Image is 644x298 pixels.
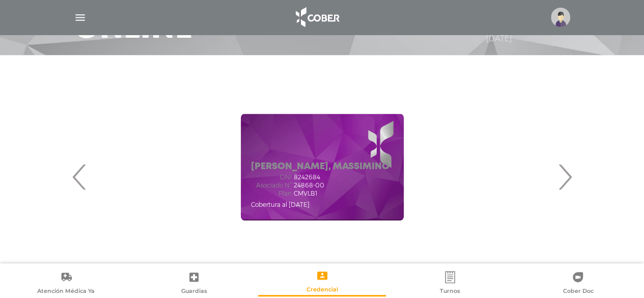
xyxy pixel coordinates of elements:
span: DNI [251,174,292,181]
span: 8242684 [294,174,320,181]
img: logo_cober_home-white.png [290,5,344,30]
h5: [PERSON_NAME], MASSIMINO [251,161,389,173]
img: profile-placeholder.svg [551,8,570,27]
a: Guardias [130,270,258,296]
span: Turnos [440,287,460,296]
span: 24868-00 [294,182,324,189]
span: Plan [251,190,292,197]
span: Next [555,149,575,204]
span: CMVLB1 [294,190,317,197]
span: Asociado N° [251,182,292,189]
span: Cobertura al [DATE] [251,201,310,208]
a: Turnos [386,270,514,296]
a: Credencial [258,269,386,295]
span: Credencial [306,286,338,295]
span: Previous [70,149,90,204]
span: Cober Doc [563,287,593,296]
a: Cober Doc [514,270,642,296]
span: Guardias [181,287,207,296]
a: Atención Médica Ya [2,270,130,296]
img: Cober_menu-lines-white.svg [74,11,87,24]
span: Atención Médica Ya [37,287,95,296]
